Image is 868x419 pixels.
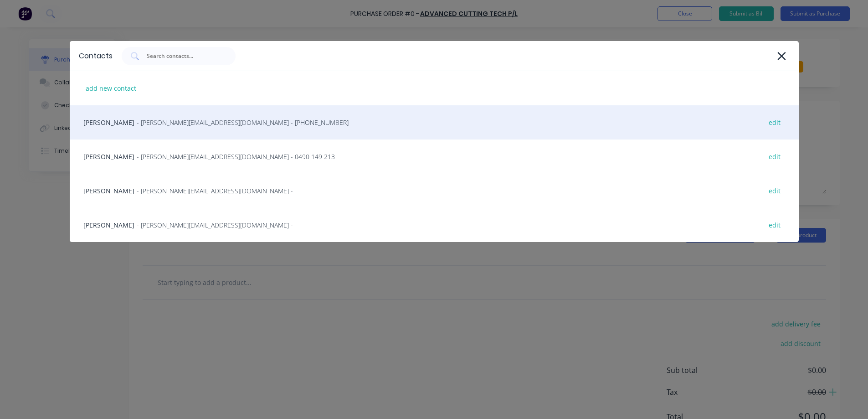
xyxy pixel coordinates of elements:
[764,150,785,164] div: edit
[137,118,349,127] span: - [PERSON_NAME][EMAIL_ADDRESS][DOMAIN_NAME] - [PHONE_NUMBER]
[81,81,141,95] div: add new contact
[764,218,785,232] div: edit
[79,51,113,62] div: Contacts
[137,220,293,230] span: - [PERSON_NAME][EMAIL_ADDRESS][DOMAIN_NAME] -
[137,152,335,161] span: - [PERSON_NAME][EMAIL_ADDRESS][DOMAIN_NAME] - 0490 149 213
[70,174,799,208] div: [PERSON_NAME]
[70,208,799,242] div: [PERSON_NAME]
[70,105,799,140] div: [PERSON_NAME]
[764,115,785,129] div: edit
[70,140,799,174] div: [PERSON_NAME]
[137,186,293,196] span: - [PERSON_NAME][EMAIL_ADDRESS][DOMAIN_NAME] -
[146,52,221,61] input: Search contacts...
[764,184,785,198] div: edit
